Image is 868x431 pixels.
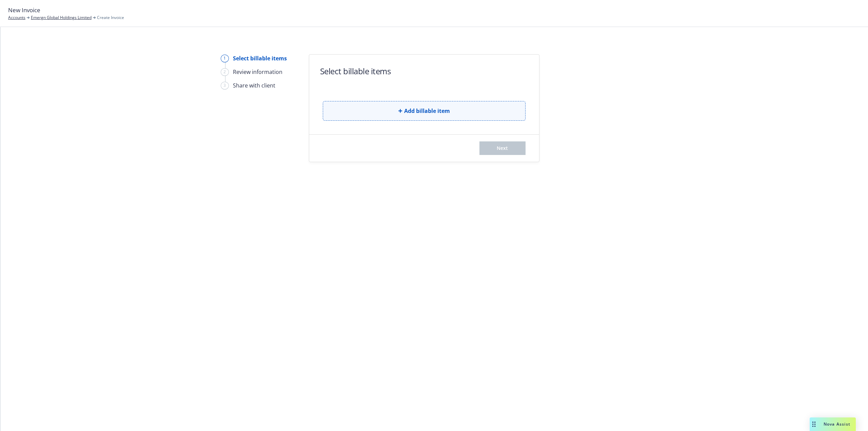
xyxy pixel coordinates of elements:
a: Emergn Global Holdings Limited [31,15,92,21]
a: Accounts [8,15,25,21]
div: 1 [221,55,229,62]
button: Nova Assist [810,417,856,431]
span: New Invoice [8,6,40,15]
button: Add billable item [323,101,526,121]
div: Share with client [233,81,275,90]
span: Create Invoice [97,15,124,21]
div: Select billable items [233,54,287,62]
div: Review information [233,68,282,76]
span: Next [497,145,508,151]
div: 2 [221,68,229,76]
span: Add billable item [404,107,450,115]
h1: Select billable items [320,65,391,77]
div: 3 [221,82,229,90]
div: Drag to move [810,417,818,431]
button: Next [479,141,526,155]
span: Nova Assist [824,421,850,427]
